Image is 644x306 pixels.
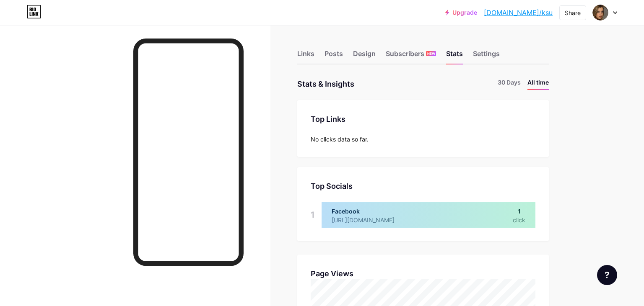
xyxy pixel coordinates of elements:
div: Top Links [311,113,535,125]
a: [DOMAIN_NAME]/ksu [484,8,553,18]
div: Stats [446,49,463,64]
img: ksu [592,5,608,21]
div: Stats & Insights [297,78,354,90]
div: Links [297,49,314,64]
div: 1 [311,202,315,228]
div: Top Socials [311,180,535,192]
div: Settings [473,49,500,64]
div: Posts [325,49,343,64]
span: NEW [427,51,435,56]
li: All time [527,78,549,90]
div: Page Views [311,268,535,279]
div: Design [353,49,376,64]
a: Upgrade [445,9,477,16]
li: 30 Days [498,78,521,90]
div: Share [565,8,581,17]
div: No clicks data so far. [311,135,535,144]
div: Subscribers [386,49,436,64]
